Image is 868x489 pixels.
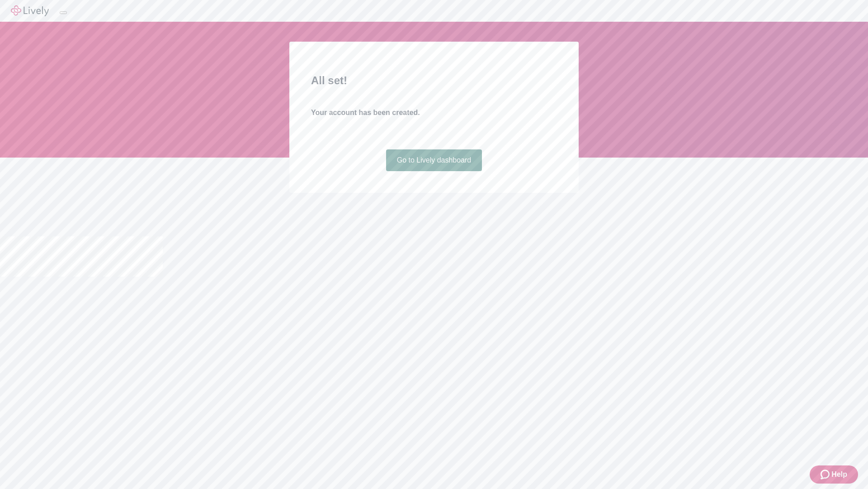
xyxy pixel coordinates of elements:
[11,5,49,16] img: Lively
[831,469,847,480] span: Help
[810,465,858,484] button: Zendesk support iconHelp
[821,469,831,480] svg: Zendesk support icon
[311,72,557,89] h2: All set!
[311,107,557,118] h4: Your account has been created.
[386,149,482,171] a: Go to Lively dashboard
[60,11,67,14] button: Log out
